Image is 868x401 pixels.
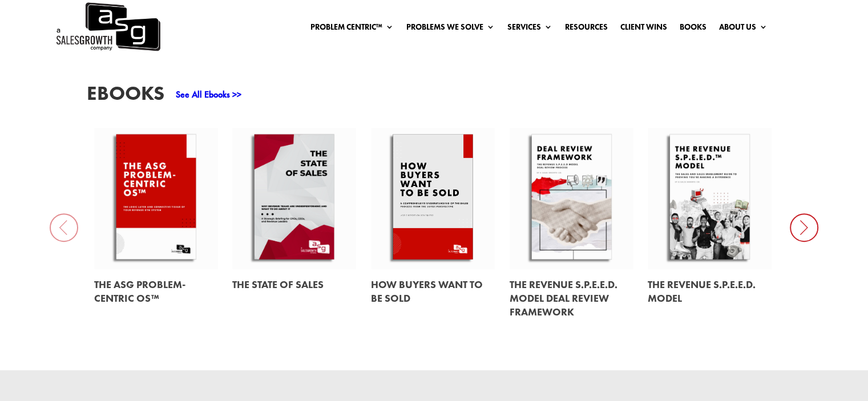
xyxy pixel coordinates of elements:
a: See All Ebooks >> [176,88,241,100]
a: About Us [719,23,768,35]
a: Problems We Solve [406,23,495,35]
a: Books [680,23,706,35]
h3: EBooks [87,83,164,109]
a: Problem Centric™ [310,23,394,35]
a: Client Wins [620,23,667,35]
a: Services [507,23,552,35]
a: Resources [565,23,608,35]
